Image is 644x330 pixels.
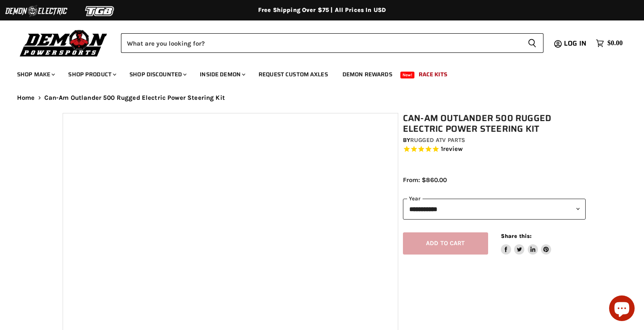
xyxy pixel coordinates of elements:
span: review [443,145,463,153]
a: Shop Product [62,66,121,83]
span: New! [400,72,415,78]
img: TGB Logo 2 [68,3,132,19]
span: Rated 5.0 out of 5 stars 1 reviews [403,145,586,154]
input: Search [121,33,521,53]
a: Log in [560,40,592,47]
span: Log in [564,38,586,49]
a: $0.00 [592,37,627,49]
a: Shop Discounted [123,66,192,83]
inbox-online-store-chat: Shopify online store chat [607,295,637,323]
ul: Main menu [11,62,621,83]
a: Inside Demon [193,66,250,83]
a: Home [17,94,35,101]
span: From: $860.00 [403,176,447,184]
div: by [403,136,586,145]
aside: Share this: [501,232,552,255]
span: $0.00 [607,39,623,47]
span: 1 reviews [441,145,463,153]
img: Demon Powersports [17,28,110,58]
a: Request Custom Axles [252,66,334,83]
button: Search [521,33,543,53]
span: Can-Am Outlander 500 Rugged Electric Power Steering Kit [44,94,225,101]
select: year [403,199,586,220]
a: Rugged ATV Parts [410,136,465,144]
h1: Can-Am Outlander 500 Rugged Electric Power Steering Kit [403,113,586,134]
a: Demon Rewards [336,66,399,83]
img: Demon Electric Logo 2 [4,3,68,19]
a: Shop Make [11,66,60,83]
form: Product [121,33,543,53]
span: Share this: [501,233,532,239]
a: Race Kits [412,66,454,83]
